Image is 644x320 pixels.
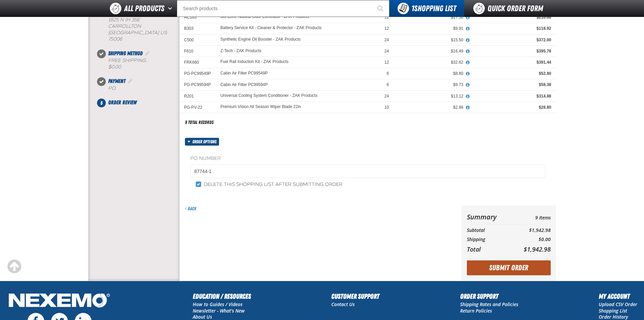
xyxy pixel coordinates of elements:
[193,301,242,307] a: How to Guides / Videos
[160,30,167,36] span: US
[463,48,472,55] button: View All Prices for Z-Tech - ZAK Products
[398,71,463,76] div: $8.80
[384,26,389,31] span: 12
[180,102,216,113] td: PG-PV-22
[398,93,463,99] div: $13.12
[192,138,219,146] span: Order options
[180,45,216,57] td: F610
[473,26,551,31] div: $118.92
[220,60,288,64] a: Fuel Rail Induction Kit - ZAK Products
[97,99,106,107] span: 5
[387,82,389,87] span: 6
[180,34,216,45] td: C500
[467,235,511,244] th: Shipping
[7,291,112,311] img: Nexemo Logo
[101,2,180,49] li: Shipping Information. Step 2 of 5. Completed
[196,182,342,188] label: Delete this shopping list after submitting order
[398,37,463,43] div: $15.50
[599,307,627,314] a: Shopping List
[220,15,309,19] a: Bio-Zone Natural Odor Eliminator - ZAK Products
[108,36,122,42] bdo: 75006
[190,155,545,162] label: PO Number
[180,23,216,34] td: B303
[463,26,472,32] button: View All Prices for Battery Service Kit - Cleaner & Protector - ZAK Products
[384,105,389,110] span: 10
[220,71,268,76] a: Cabin Air Filter PC99549P
[398,15,463,20] div: $17.50
[220,105,301,109] a: Premium Vision All Season Wiper Blade 22in
[185,138,219,146] button: Order options
[108,50,143,57] span: Shipping Method
[185,119,214,126] div: 9 total records
[463,60,472,66] button: View All Prices for Fuel Rail Induction Kit - ZAK Products
[384,49,389,54] span: 24
[220,37,301,42] a: Synthetic Engine Oil Booster - ZAK Products
[463,93,472,100] button: View All Prices for Universal Cooling System Conditioner - ZAK Products
[599,301,637,307] a: Upload CSV Order
[180,68,216,79] td: PG-PC99549P
[7,259,22,274] div: Scroll to the top
[510,211,550,223] td: 9 Items
[384,94,389,99] span: 24
[220,93,317,98] a: Universal Cooling System Conditioner - ZAK Products
[127,78,134,84] a: Edit Payment
[193,314,212,320] a: About Us
[460,301,518,307] a: Shipping Rates and Policies
[599,291,637,301] h2: My Account
[101,49,180,77] li: Shipping Method. Step 3 of 5. Completed
[467,211,511,223] th: Summary
[467,226,511,235] th: Subtotal
[108,99,137,106] span: Order Review
[473,48,551,54] div: $395.76
[108,30,159,36] span: [GEOGRAPHIC_DATA]
[398,26,463,31] div: $9.91
[473,105,551,110] div: $28.80
[108,58,180,70] div: Free Shipping:
[473,37,551,43] div: $372.00
[220,26,321,30] a: Battery Service Kit - Cleaner & Protector - ZAK Products
[463,105,472,111] button: View All Prices for Premium Vision All Season Wiper Blade 22in
[196,182,201,187] input: Delete this shopping list after submitting order
[384,38,389,42] span: 24
[144,50,151,57] a: Edit Shipping Method
[510,226,550,235] td: $1,942.98
[108,17,140,23] span: 1825 N IH 35E
[467,260,551,275] button: Submit Order
[108,85,180,92] div: P.O.
[398,60,463,65] div: $32.62
[384,60,389,65] span: 12
[180,57,216,68] td: FRK660
[387,71,389,76] span: 6
[384,15,389,20] span: 12
[398,105,463,110] div: $2.88
[510,235,550,244] td: $0.00
[124,2,164,15] span: All Products
[467,244,511,255] th: Total
[101,99,180,107] li: Order Review. Step 5 of 5. Not Completed
[463,37,472,43] button: View All Prices for Synthetic Engine Oil Booster - ZAK Products
[220,82,268,87] a: Cabin Air Filter PC99594P
[524,245,551,253] span: $1,942.98
[180,12,216,23] td: AC165
[473,93,551,99] div: $314.88
[473,60,551,65] div: $391.44
[180,79,216,90] td: PG-PC99594P
[331,301,355,307] a: Contact Us
[185,206,196,211] a: Back
[473,71,551,76] div: $52.80
[460,307,492,314] a: Return Policies
[599,314,628,320] a: Order History
[411,4,456,13] span: Shopping List
[460,291,518,301] h2: Order Support
[108,64,121,70] strong: $0.00
[473,15,551,20] div: $210.00
[473,82,551,87] div: $58.38
[220,48,261,53] a: Z-Tech - ZAK Products
[180,90,216,102] td: R201
[463,82,472,88] button: View All Prices for Cabin Air Filter PC99594P
[193,307,245,314] a: Newsletter - What's New
[398,48,463,54] div: $16.49
[463,15,472,21] button: View All Prices for Bio-Zone Natural Odor Eliminator - ZAK Products
[108,23,141,29] span: CARROLLTON
[398,82,463,87] div: $9.73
